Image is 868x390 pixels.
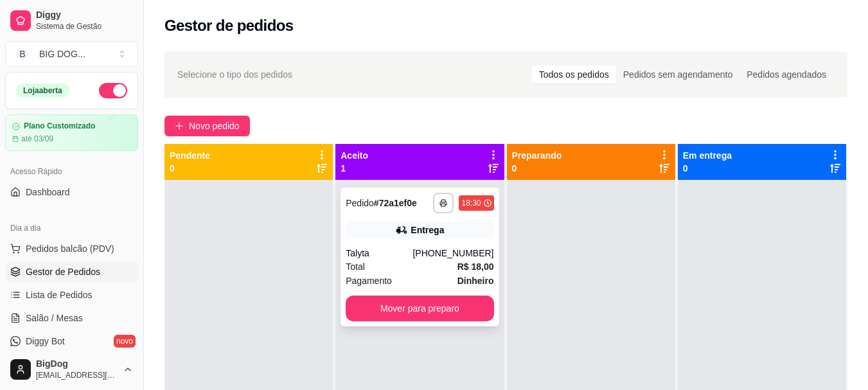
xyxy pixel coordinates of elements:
span: Gestor de Pedidos [26,265,100,278]
span: BigDog [36,359,118,370]
strong: # 72a1ef0e [374,198,417,208]
div: Todos os pedidos [532,66,616,84]
span: Sistema de Gestão [36,21,133,31]
div: [PHONE_NUMBER] [412,247,493,260]
p: Em entrega [683,149,732,162]
article: até 03/09 [21,134,53,144]
button: Mover para preparo [346,296,493,321]
p: Aceito [341,149,368,162]
span: Dashboard [26,186,70,199]
p: Pendente [170,149,210,162]
div: BIG DOG ... [39,48,85,60]
div: Pedidos sem agendamento [616,66,740,84]
span: B [16,48,29,60]
a: Salão / Mesas [5,308,138,328]
button: Select a team [5,41,138,67]
article: Plano Customizado [24,121,95,131]
div: Talyta [346,247,412,260]
a: Diggy Botnovo [5,331,138,351]
span: plus [175,121,184,130]
a: Dashboard [5,182,138,202]
p: 1 [341,162,368,175]
span: Selecione o tipo dos pedidos [177,67,292,82]
button: Novo pedido [164,116,250,136]
button: Pedidos balcão (PDV) [5,238,138,259]
span: Salão / Mesas [26,312,83,324]
div: Acesso Rápido [5,161,138,182]
span: Diggy [36,10,133,21]
h2: Gestor de pedidos [164,15,294,36]
span: Diggy Bot [26,335,65,348]
div: 18:30 [461,198,481,208]
span: Total [346,260,365,274]
div: Dia a dia [5,218,138,238]
button: BigDog[EMAIL_ADDRESS][DOMAIN_NAME] [5,354,138,385]
p: 0 [512,162,562,175]
span: Pagamento [346,274,392,288]
div: Loja aberta [16,84,69,98]
button: Alterar Status [99,83,127,98]
a: Plano Customizadoaté 03/09 [5,114,138,151]
span: Pedido [346,198,374,208]
span: Novo pedido [189,119,240,133]
span: Lista de Pedidos [26,288,93,301]
strong: R$ 18,00 [457,261,494,272]
a: DiggySistema de Gestão [5,5,138,36]
div: Entrega [411,224,444,236]
a: Lista de Pedidos [5,285,138,305]
strong: Dinheiro [457,276,494,286]
div: Pedidos agendados [740,66,833,84]
a: Gestor de Pedidos [5,261,138,282]
p: Preparando [512,149,562,162]
p: 0 [683,162,732,175]
p: 0 [170,162,210,175]
span: [EMAIL_ADDRESS][DOMAIN_NAME] [36,370,118,380]
span: Pedidos balcão (PDV) [26,242,114,255]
